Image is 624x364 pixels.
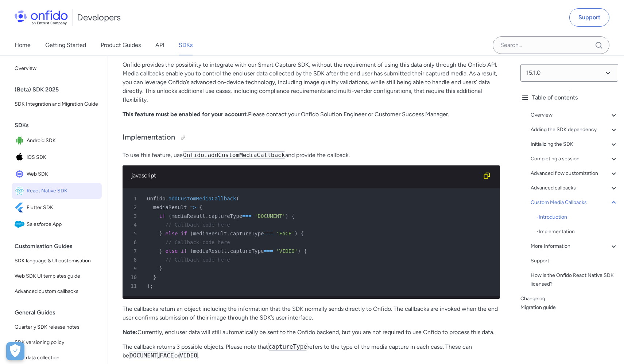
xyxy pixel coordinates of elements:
span: captureType [230,248,264,254]
a: Adding the SDK dependency [531,125,618,134]
div: - Implementation [536,227,618,236]
a: Changelog [520,294,618,303]
a: IconSalesforce AppSalesforce App [12,216,102,232]
img: IconReact Native SDK [15,186,27,196]
a: Web SDK UI templates guide [12,269,102,283]
span: . [205,213,208,219]
a: Overview [531,111,618,120]
a: IconFlutter SDKFlutter SDK [12,200,102,216]
a: -Introduction [536,213,618,222]
p: Currently, end user data will still automatically be sent to the Onfido backend, but you are not ... [123,328,500,337]
span: Advanced custom callbacks [15,287,99,296]
a: Custom Media Callbacks [531,198,618,207]
p: The callbacks return an object including the information that the SDK normally sends directly to ... [123,305,500,322]
span: if [181,231,187,236]
a: Quarterly SDK release notes [12,320,102,334]
span: SDK language & UI customisation [15,257,99,265]
input: Onfido search input field [493,36,609,54]
span: 1 [125,194,142,203]
a: Support [569,8,609,27]
code: VIDEO [179,352,198,359]
span: addCustomMediaCallback [168,196,236,201]
div: Initializing the SDK [531,140,618,149]
span: 10 [125,273,142,282]
p: Onfido provides the possibility to integrate with our Smart Capture SDK, without the requirement ... [123,60,500,104]
a: Advanced flow customization [531,169,618,178]
p: Please contact your Onfido Solution Engineer or Customer Success Manager. [123,110,500,119]
span: Web SDK [27,169,99,179]
a: -Implementation [536,227,618,236]
span: { [199,204,202,210]
span: 6 [125,238,142,247]
button: Open Preferences [6,342,24,360]
span: // Callback code here [166,222,230,228]
span: captureType [209,213,243,219]
span: } [159,266,162,271]
span: // Callback code here [166,257,230,263]
div: javascript [131,171,480,180]
div: Cookie Preferences [6,342,24,360]
span: { [304,248,307,254]
span: . [227,231,230,236]
a: IconReact Native SDKReact Native SDK [12,183,102,199]
span: Flutter SDK [27,203,99,213]
img: IconiOS SDK [15,152,27,163]
a: How is the Onfido React Native SDK licensed? [531,271,618,289]
span: Android SDK [27,136,99,146]
span: SDK data collection [15,353,99,362]
span: ; [150,283,153,289]
span: . [227,248,230,254]
span: 'FACE' [276,231,295,236]
a: More Information [531,242,618,251]
a: Advanced callbacks [531,184,618,192]
span: mediaResult [153,204,187,210]
div: - Introduction [536,213,618,222]
span: SDK versioning policy [15,338,99,347]
span: 3 [125,212,142,220]
a: SDK language & UI customisation [12,254,102,268]
a: Migration guide [520,303,618,312]
a: Product Guides [101,35,141,55]
span: } [159,248,162,254]
span: else [166,248,178,254]
a: Home [15,35,31,55]
span: => [190,204,196,210]
img: IconSalesforce App [15,219,27,230]
span: } [159,231,162,236]
span: . [166,196,168,201]
p: The callback returns 3 possible objects. Please note that refers to the type of the media capture... [123,343,500,360]
span: iOS SDK [27,152,99,163]
div: Customisation Guides [15,239,105,254]
span: mediaResult [171,213,205,219]
span: // Callback code here [166,239,230,245]
span: 7 [125,247,142,255]
img: IconAndroid SDK [15,136,27,146]
span: captureType [230,231,264,236]
a: IconiOS SDKiOS SDK [12,149,102,165]
span: 5 [125,229,142,238]
span: 9 [125,264,142,273]
code: Onfido.addCustomMediaCallback [183,151,285,159]
span: === [242,213,251,219]
div: General Guides [15,305,105,320]
span: if [181,248,187,254]
h3: Implementation [123,132,500,144]
span: 11 [125,282,142,290]
a: SDK versioning policy [12,335,102,350]
span: React Native SDK [27,186,99,196]
span: 'VIDEO' [276,248,298,254]
p: To use this feature, use and provide the callback. [123,151,500,160]
span: 2 [125,203,142,212]
strong: This feature must be enabled for your account. [123,111,248,118]
span: ( [236,196,239,201]
button: Copy code snippet button [480,168,494,183]
a: Getting Started [45,35,86,55]
div: SDKs [15,118,105,133]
